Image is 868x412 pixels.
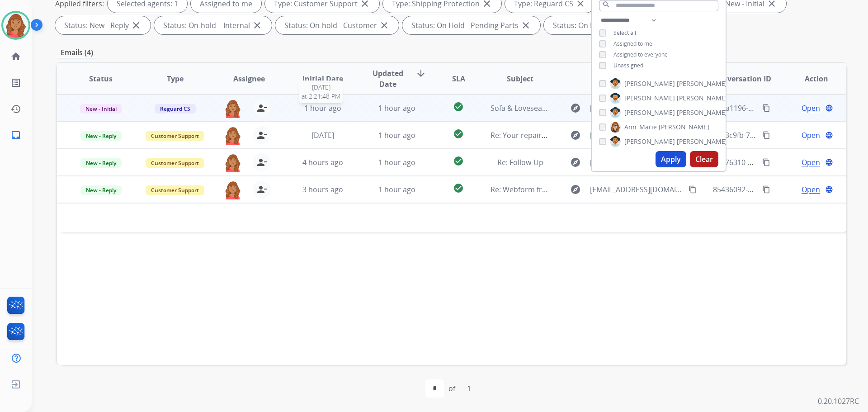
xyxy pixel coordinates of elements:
[275,16,399,34] div: Status: On-hold - Customer
[802,103,820,114] span: Open
[590,184,683,195] span: [EMAIL_ADDRESS][DOMAIN_NAME]
[256,103,267,114] mat-icon: person_remove
[613,51,668,58] span: Assigned to everyone
[602,0,610,9] mat-icon: search
[453,101,464,112] mat-icon: check_circle
[378,130,415,140] span: 1 hour ago
[378,103,415,113] span: 1 hour ago
[256,157,267,168] mat-icon: person_remove
[624,94,675,103] span: [PERSON_NAME]
[302,73,343,84] span: Initial Date
[677,108,727,117] span: [PERSON_NAME]
[802,184,820,195] span: Open
[677,137,727,146] span: [PERSON_NAME]
[507,73,533,84] span: Subject
[624,123,657,132] span: Ann_Marie
[613,29,636,37] span: Select all
[491,185,708,194] span: Re: Webform from [EMAIL_ADDRESS][DOMAIN_NAME] on [DATE]
[402,16,540,34] div: Status: On Hold - Pending Parts
[453,156,464,166] mat-icon: check_circle
[491,130,644,140] span: Re: Your repaired product is ready for pickup
[762,104,770,112] mat-icon: content_copy
[544,16,665,34] div: Status: On Hold - Servicers
[659,123,709,132] span: [PERSON_NAME]
[613,40,652,47] span: Assigned to me
[233,73,265,84] span: Assignee
[154,16,272,34] div: Status: On-hold – Internal
[570,184,581,195] mat-icon: explore
[10,77,21,88] mat-icon: list_alt
[311,130,334,140] span: [DATE]
[452,73,465,84] span: SLA
[368,68,409,90] span: Updated Date
[80,131,122,141] span: New - Reply
[460,379,478,398] div: 1
[448,383,455,394] div: of
[10,104,21,114] mat-icon: history
[57,47,97,58] p: Emails (4)
[415,68,426,79] mat-icon: arrow_downward
[89,73,113,84] span: Status
[224,153,242,172] img: agent-avatar
[146,185,204,195] span: Customer Support
[155,104,196,114] span: Reguard CS
[656,151,686,167] button: Apply
[825,131,833,139] mat-icon: language
[802,157,820,168] span: Open
[590,103,683,114] span: [EMAIL_ADDRESS][PERSON_NAME][DOMAIN_NAME]
[825,104,833,112] mat-icon: language
[453,128,464,139] mat-icon: check_circle
[146,158,204,168] span: Customer Support
[224,126,242,145] img: agent-avatar
[302,92,340,101] span: at 2:21:48 PM
[167,73,184,84] span: Type
[80,158,122,168] span: New - Reply
[3,13,28,38] img: avatar
[624,108,675,117] span: [PERSON_NAME]
[624,79,675,88] span: [PERSON_NAME]
[624,137,675,146] span: [PERSON_NAME]
[224,99,242,118] img: agent-avatar
[378,185,415,194] span: 1 hour ago
[713,185,850,194] span: 85436092-1dbc-4cd9-a45c-86ac7b7ec78f
[256,184,267,195] mat-icon: person_remove
[590,157,683,168] span: [EMAIL_ADDRESS][DOMAIN_NAME]
[252,20,263,31] mat-icon: close
[80,185,122,195] span: New - Reply
[80,104,122,114] span: New - Initial
[570,157,581,168] mat-icon: explore
[690,151,718,167] button: Clear
[497,157,543,167] span: Re: Follow-Up
[713,73,771,84] span: Conversation ID
[302,83,340,92] span: [DATE]
[55,16,151,34] div: Status: New - Reply
[131,20,142,31] mat-icon: close
[146,131,204,141] span: Customer Support
[762,185,770,194] mat-icon: content_copy
[224,180,242,199] img: agent-avatar
[825,158,833,166] mat-icon: language
[378,157,415,167] span: 1 hour ago
[520,20,531,31] mat-icon: close
[453,183,464,194] mat-icon: check_circle
[302,157,343,167] span: 4 hours ago
[570,130,581,141] mat-icon: explore
[689,185,697,194] mat-icon: content_copy
[304,103,341,113] span: 1 hour ago
[802,130,820,141] span: Open
[762,158,770,166] mat-icon: content_copy
[772,63,846,95] th: Action
[379,20,390,31] mat-icon: close
[302,185,343,194] span: 3 hours ago
[825,185,833,194] mat-icon: language
[613,62,643,69] span: Unassigned
[818,396,859,407] p: 0.20.1027RC
[491,103,627,113] span: Sofa & Loveseat [PERSON_NAME]/Wheat
[10,51,21,62] mat-icon: home
[677,79,727,88] span: [PERSON_NAME]
[10,130,21,141] mat-icon: inbox
[762,131,770,139] mat-icon: content_copy
[590,130,683,141] span: [EMAIL_ADDRESS][DOMAIN_NAME]
[677,94,727,103] span: [PERSON_NAME]
[570,103,581,114] mat-icon: explore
